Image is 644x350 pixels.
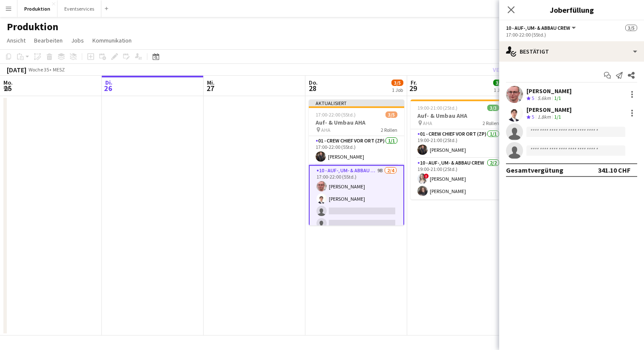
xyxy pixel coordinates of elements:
span: Jobs [71,37,84,44]
span: AHA [423,120,432,126]
span: Do. [309,79,318,86]
span: 3/5 [385,111,397,118]
button: 10 - Auf-, Um- & Abbau Crew [506,25,577,31]
span: 28 [308,83,318,93]
div: 1 Job [392,87,403,93]
span: 5 [532,95,534,101]
h3: Auf- & Umbau AHA [309,119,404,126]
span: 26 [104,83,112,93]
span: Mi. [207,79,215,86]
div: 1 Job [494,87,505,93]
span: 25 [2,83,13,93]
span: 2 Rollen [381,127,397,133]
span: 3/5 [391,80,403,86]
a: Ansicht [3,35,29,46]
span: 19:00-21:00 (2Std.) [417,105,457,111]
app-card-role: 10 - Auf-, Um- & Abbau Crew9B2/417:00-22:00 (5Std.)[PERSON_NAME][PERSON_NAME] [309,165,404,233]
span: Kommunikation [92,37,132,44]
app-card-role: 10 - Auf-, Um- & Abbau Crew2/219:00-21:00 (2Std.)![PERSON_NAME][PERSON_NAME] [411,158,506,199]
h3: Joberfüllung [499,4,644,15]
span: 29 [409,83,417,93]
span: Di. [105,79,112,86]
div: 1.8km [536,114,552,121]
span: Fr. [411,79,417,86]
app-skills-label: 1/1 [554,114,561,120]
span: 27 [206,83,215,93]
app-card-role: 01 - Crew Chief vor Ort (ZP)1/117:00-22:00 (5Std.)[PERSON_NAME] [309,136,404,165]
span: Ansicht [7,37,26,44]
span: Bearbeiten [34,37,63,44]
span: ! [424,174,429,179]
a: Jobs [68,35,87,46]
app-card-role: 01 - Crew Chief vor Ort (ZP)1/119:00-21:00 (2Std.)[PERSON_NAME] [411,129,506,158]
div: [PERSON_NAME] [526,87,572,95]
span: 2 Rollen [483,120,499,126]
div: 17:00-22:00 (5Std.) [506,31,637,38]
div: 5.6km [536,95,552,102]
span: 10 - Auf-, Um- & Abbau Crew [506,25,570,31]
span: 3/3 [487,105,499,111]
span: 3/3 [493,80,505,86]
div: [DATE] [7,65,26,74]
app-job-card: 19:00-21:00 (2Std.)3/3Auf- & Umbau AHA AHA2 Rollen01 - Crew Chief vor Ort (ZP)1/119:00-21:00 (2St... [411,100,506,199]
span: Mo. [3,79,13,86]
h1: Produktion [7,20,58,33]
button: Eventservices [57,0,101,17]
div: Bestätigt [499,41,644,62]
div: 341.10 CHF [598,166,630,174]
div: Gesamtvergütung [506,166,563,174]
app-skills-label: 1/1 [554,95,561,101]
button: Produktion [17,0,57,17]
span: 17:00-22:00 (5Std.) [316,111,356,118]
span: 5 [532,114,534,120]
span: 3/5 [625,25,637,31]
span: AHA [321,127,331,133]
div: Aktualisiert [309,100,404,106]
a: Kommunikation [89,35,135,46]
a: Bearbeiten [31,35,66,46]
div: MESZ [53,66,65,73]
span: Woche 35 [28,66,49,73]
h3: Auf- & Umbau AHA [411,112,506,120]
div: [PERSON_NAME] [526,106,572,114]
app-job-card: Aktualisiert17:00-22:00 (5Std.)3/5Auf- & Umbau AHA AHA2 Rollen01 - Crew Chief vor Ort (ZP)1/117:0... [309,100,404,225]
